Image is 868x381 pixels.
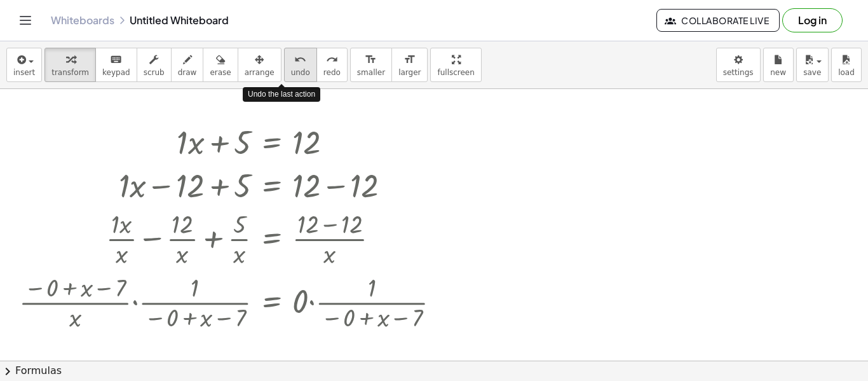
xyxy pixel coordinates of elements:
button: Toggle navigation [15,10,36,31]
span: redo [323,68,341,77]
button: erase [203,48,238,82]
button: insert [6,48,42,82]
span: fullscreen [437,68,474,77]
span: transform [51,68,89,77]
button: keyboardkeypad [95,48,137,82]
i: undo [294,52,306,67]
span: undo [291,68,310,77]
button: transform [44,48,96,82]
span: larger [398,68,421,77]
button: undoundo [284,48,317,82]
span: insert [13,68,35,77]
span: scrub [144,68,165,77]
button: Log in [782,8,843,32]
div: Undo the last action [243,87,320,102]
span: Collaborate Live [667,15,769,26]
span: draw [178,68,197,77]
button: format_sizelarger [391,48,428,82]
button: scrub [137,48,172,82]
span: save [803,68,821,77]
button: new [763,48,794,82]
button: Collaborate Live [656,9,780,32]
a: Whiteboards [51,14,114,27]
button: settings [716,48,761,82]
span: settings [723,68,754,77]
span: keypad [102,68,130,77]
span: new [770,68,786,77]
button: load [831,48,862,82]
span: smaller [357,68,385,77]
span: erase [210,68,231,77]
button: format_sizesmaller [350,48,392,82]
button: draw [171,48,204,82]
i: keyboard [110,52,122,67]
button: redoredo [316,48,348,82]
span: load [838,68,855,77]
button: arrange [238,48,281,82]
button: save [796,48,829,82]
i: format_size [403,52,416,67]
i: redo [326,52,338,67]
button: fullscreen [430,48,481,82]
i: format_size [365,52,377,67]
span: arrange [245,68,275,77]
